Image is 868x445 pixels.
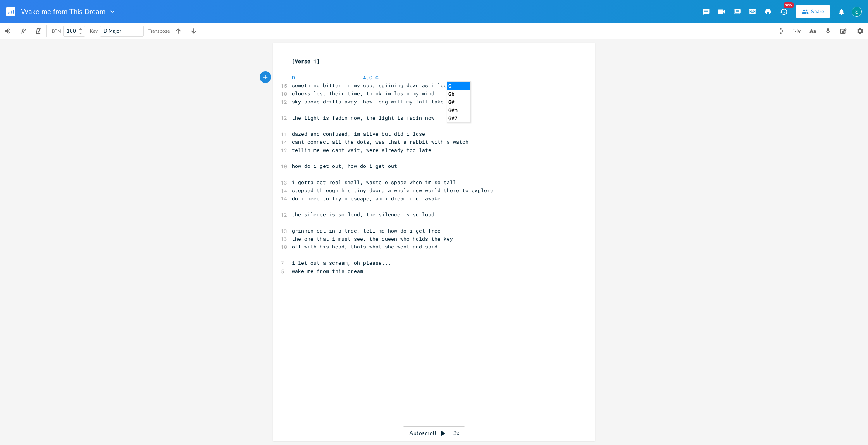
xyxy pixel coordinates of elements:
[292,74,379,81] span: . .
[292,130,425,137] span: dazed and confused, im alive but did i lose
[292,235,453,242] span: the one that i must see, the queen who holds the key
[852,7,862,17] img: Stevie Jay
[292,138,468,145] span: cant connect all the dots, was that a rabbit with a watch
[375,74,379,81] span: G
[292,162,397,169] span: how do i get out, how do i get out
[447,98,470,106] li: G#
[403,426,465,440] div: Autoscroll
[292,259,391,266] span: i let out a scream, oh please...
[447,106,470,114] li: G#m
[292,195,441,202] span: do i need to tryin escape, am i dreamin or awake
[449,426,463,440] div: 3x
[292,187,493,194] span: stepped through his tiny door, a whole new world there to explore
[292,82,459,89] span: something bitter in my cup, spiining down as i look up
[784,2,794,8] div: New
[90,29,98,33] div: Key
[103,28,121,34] span: D Major
[292,267,363,274] span: wake me from this dream
[292,58,320,65] span: [Verse 1]
[148,29,170,33] div: Transpose
[292,114,434,121] span: the light is fadin now, the light is fadin now
[292,74,295,81] span: D
[363,74,366,81] span: A
[292,211,434,218] span: the silence is so loud, the silence is so loud
[292,90,434,97] span: clocks lost their time, think im losin my mind
[292,147,431,154] span: tellin me we cant wait, were already too late
[447,82,470,90] li: G
[292,243,437,250] span: off with his head, thats what she went and said
[292,227,441,234] span: grinnin cat in a tree, tell me how do i get free
[447,114,470,122] li: G#7
[796,5,830,18] button: Share
[292,179,456,186] span: i gotta get real small, waste o space when im so tall
[21,8,105,15] span: Wake me from This Dream
[292,98,444,105] span: sky above drifts away, how long will my fall take
[447,90,470,98] li: Gb
[811,8,824,15] div: Share
[52,29,61,33] div: BPM
[776,5,791,19] button: New
[369,74,372,81] span: C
